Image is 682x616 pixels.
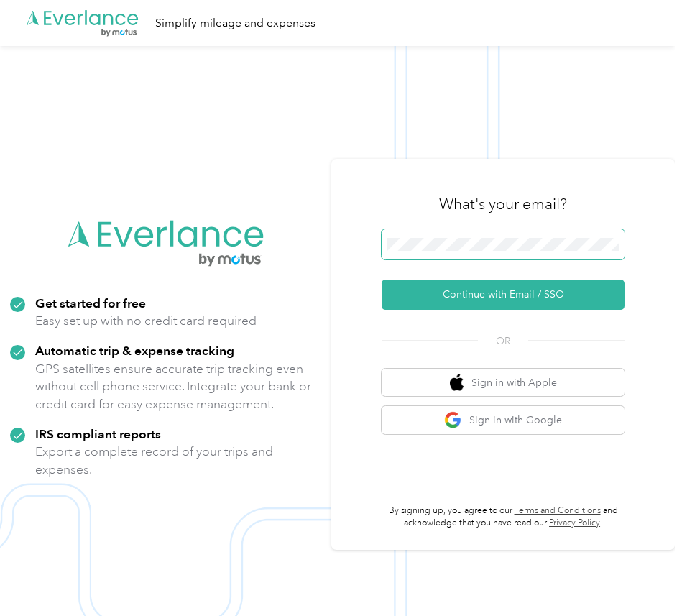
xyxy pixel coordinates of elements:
[35,443,321,478] p: Export a complete record of your trips and expenses.
[602,535,682,616] iframe: Everlance-gr Chat Button Frame
[35,295,146,311] strong: Get started for free
[155,14,315,32] div: Simplify mileage and expenses
[450,374,464,392] img: apple logo
[382,369,625,397] button: apple logoSign in with Apple
[478,334,528,349] span: OR
[35,312,257,330] p: Easy set up with no credit card required
[382,505,625,530] p: By signing up, you agree to our and acknowledge that you have read our .
[382,280,625,310] button: Continue with Email / SSO
[35,426,161,441] strong: IRS compliant reports
[439,194,567,214] h3: What's your email?
[382,406,625,434] button: google logoSign in with Google
[444,411,462,429] img: google logo
[35,360,321,413] p: GPS satellites ensure accurate trip tracking even without cell phone service. Integrate your bank...
[35,343,234,358] strong: Automatic trip & expense tracking
[515,505,601,516] a: Terms and Conditions
[549,518,600,528] a: Privacy Policy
